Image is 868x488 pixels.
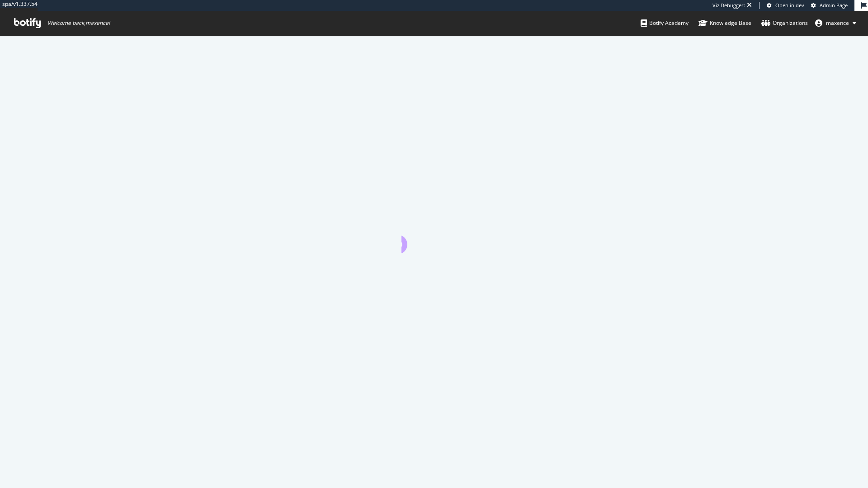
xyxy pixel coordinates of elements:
[761,11,808,35] a: Organizations
[826,19,849,27] span: maxence
[698,19,751,28] div: Knowledge Base
[761,19,808,28] div: Organizations
[767,2,804,9] a: Open in dev
[811,2,848,9] a: Admin Page
[47,19,110,27] span: Welcome back, maxence !
[808,16,863,30] button: maxence
[820,2,848,9] span: Admin Page
[641,19,689,28] div: Botify Academy
[698,11,751,35] a: Knowledge Base
[641,11,689,35] a: Botify Academy
[712,2,745,9] div: Viz Debugger:
[775,2,804,9] span: Open in dev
